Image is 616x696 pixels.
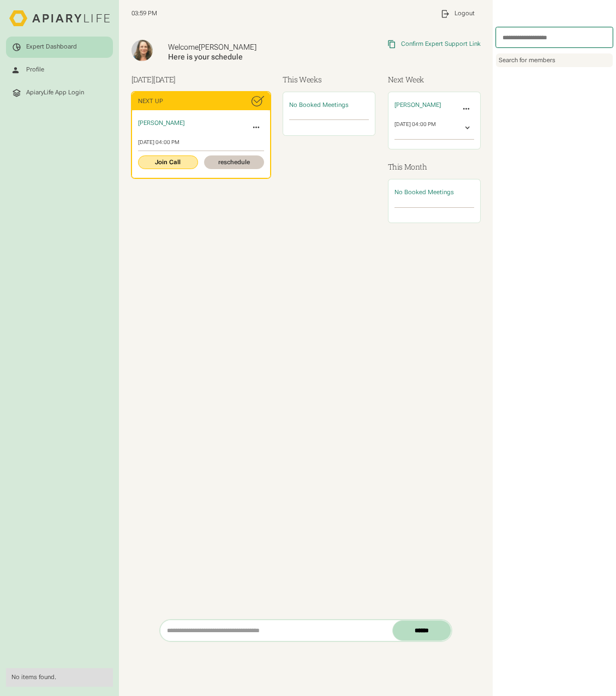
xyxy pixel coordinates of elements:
[394,101,441,109] span: [PERSON_NAME]
[26,66,44,74] div: Profile
[131,10,157,17] span: 03:59 PM
[168,43,323,52] div: Welcome
[6,59,113,81] a: Profile
[289,101,349,109] span: No Booked Meetings
[388,161,481,173] h3: This Month
[153,74,176,85] span: [DATE]
[26,43,77,51] div: Expert Dashboard
[434,3,481,25] a: Logout
[138,155,198,169] a: Join Call
[138,98,163,105] div: Next Up
[283,74,375,86] h3: This Weeks
[454,10,475,17] div: Logout
[394,189,454,196] span: No Booked Meetings
[168,52,323,62] div: Here is your schedule
[204,155,264,169] a: reschedule
[26,89,84,97] div: ApiaryLife App Login
[199,43,256,51] span: [PERSON_NAME]
[388,74,481,86] h3: Next Week
[138,119,184,127] span: [PERSON_NAME]
[401,40,481,48] div: Confirm Expert Support Link
[394,121,436,135] div: [DATE] 04:00 PM
[11,674,107,681] div: No items found.
[138,139,264,146] div: [DATE] 04:00 PM
[6,82,113,104] a: ApiaryLife App Login
[6,37,113,58] a: Expert Dashboard
[131,74,271,86] h3: [DATE]
[496,53,613,67] div: Search for members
